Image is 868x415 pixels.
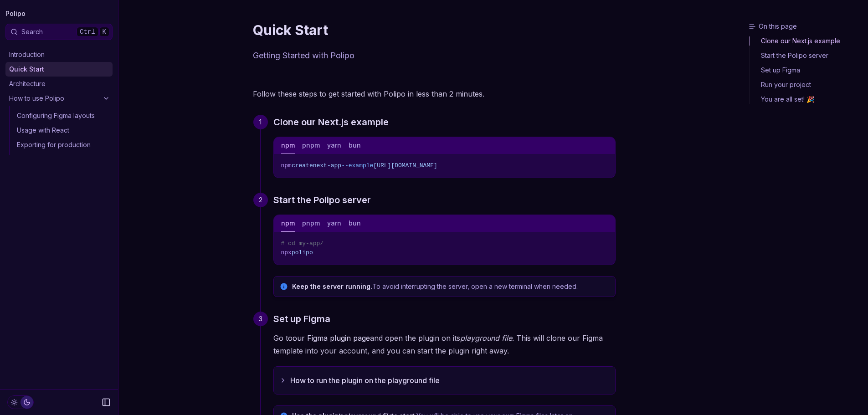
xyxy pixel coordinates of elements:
span: next-app [313,162,341,169]
p: To avoid interrupting the server, open a new terminal when needed. [292,282,610,291]
kbd: Ctrl [77,27,98,37]
button: yarn [327,215,341,232]
button: npm [281,215,295,232]
a: Exporting for production [13,138,113,152]
a: our Figma plugin page [293,333,370,343]
a: Architecture [5,77,113,91]
a: Usage with React [13,123,113,138]
span: # cd my-app/ [281,240,324,247]
p: Getting Started with Polipo [253,49,616,62]
span: create [292,162,313,169]
a: Set up Figma [750,63,864,77]
em: playground file [460,333,512,343]
button: pnpm [302,215,320,232]
button: Collapse Sidebar [99,395,113,410]
p: Go to and open the plugin on its . This will clone our Figma template into your account, and you ... [273,332,616,357]
a: Clone our Next.js example [273,115,389,129]
button: npm [281,137,295,154]
h3: On this page [749,22,864,31]
kbd: K [99,27,109,37]
button: yarn [327,137,341,154]
a: Configuring Figma layouts [13,108,113,123]
a: Start the Polipo server [750,48,864,63]
a: Quick Start [5,62,113,77]
a: Polipo [5,7,26,20]
button: bun [349,137,361,154]
strong: Keep the server running. [292,282,372,290]
p: Follow these steps to get started with Polipo in less than 2 minutes. [253,87,616,100]
a: Start the Polipo server [273,193,371,207]
button: pnpm [302,137,320,154]
span: --example [341,162,373,169]
a: You are all set! 🎉 [750,92,864,104]
a: Introduction [5,47,113,62]
a: Clone our Next.js example [750,36,864,48]
span: npm [281,162,292,169]
button: SearchCtrlK [5,24,113,40]
button: bun [349,215,361,232]
button: How to run the plugin on the playground file [274,367,615,394]
a: Set up Figma [273,312,330,326]
span: polipo [292,249,313,256]
button: Toggle Theme [7,395,34,409]
a: How to use Polipo [5,91,113,106]
h1: Quick Start [253,22,616,38]
span: [URL][DOMAIN_NAME] [373,162,437,169]
span: npx [281,249,292,256]
a: Run your project [750,77,864,92]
